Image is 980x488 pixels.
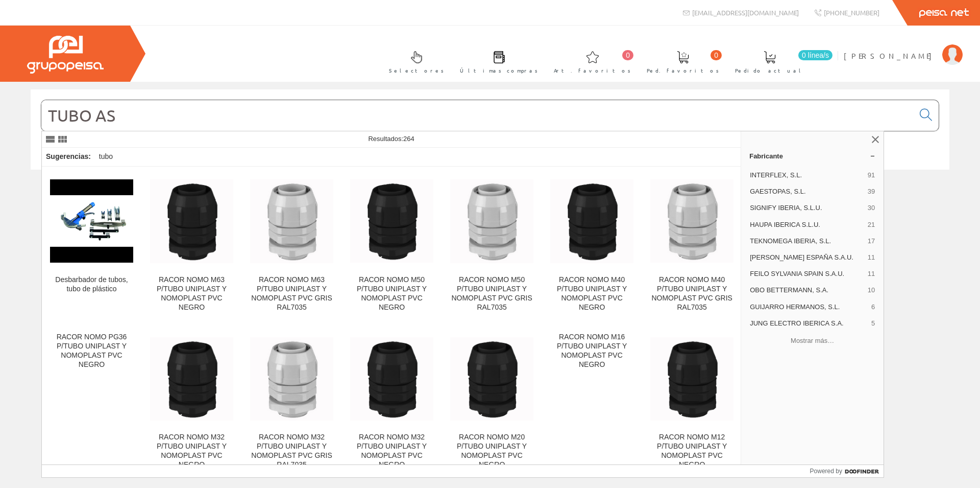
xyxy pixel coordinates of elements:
img: RACOR NOMO M63 P/TUBO UNIPLAST Y NOMOPLAST PVC NEGRO [150,179,233,263]
img: Desbarbador de tubos, tubo de plástico [50,179,133,263]
span: Últimas compras [460,65,538,76]
span: GAESTOPAS, S.L. [750,187,864,196]
span: [PERSON_NAME] ESPAÑA S.A.U. [750,253,864,262]
img: RACOR NOMO M32 P/TUBO UNIPLAST Y NOMOPLAST PVC GRIS RAL7035 [250,337,333,421]
a: RACOR NOMO M50 P/TUBO UNIPLAST Y NOMOPLAST PVC NEGRO RACOR NOMO M50 P/TUBO UNIPLAST Y NOMOPLAST P... [342,167,442,324]
span: GUIJARRO HERMANOS, S.L. [750,303,867,312]
img: RACOR NOMO M40 P/TUBO UNIPLAST Y NOMOPLAST PVC GRIS RAL7035 [650,179,733,263]
span: 21 [868,220,875,229]
span: Ped. favoritos [647,65,719,76]
div: RACOR NOMO M63 P/TUBO UNIPLAST Y NOMOPLAST PVC GRIS RAL7035 [250,275,333,312]
input: Buscar... [41,100,914,131]
div: RACOR NOMO M20 P/TUBO UNIPLAST Y NOMOPLAST PVC NEGRO [450,433,533,470]
a: Powered by [810,465,884,477]
img: RACOR NOMO M63 P/TUBO UNIPLAST Y NOMOPLAST PVC GRIS RAL7035 [250,179,333,263]
a: Desbarbador de tubos, tubo de plástico Desbarbador de tubos, tubo de plástico [42,167,141,324]
span: TEKNOMEGA IBERIA, S.L. [750,237,864,246]
a: RACOR NOMO M63 P/TUBO UNIPLAST Y NOMOPLAST PVC NEGRO RACOR NOMO M63 P/TUBO UNIPLAST Y NOMOPLAST P... [142,167,241,324]
div: RACOR NOMO M50 P/TUBO UNIPLAST Y NOMOPLAST PVC NEGRO [350,275,433,312]
img: RACOR NOMO M32 P/TUBO UNIPLAST Y NOMOPLAST PVC NEGRO [150,337,233,421]
div: tubo [95,148,117,166]
img: Grupo Peisa [27,36,104,74]
span: FEILO SYLVANIA SPAIN S.A.U. [750,269,864,278]
span: 0 línea/s [798,50,832,60]
img: RACOR NOMO M40 P/TUBO UNIPLAST Y NOMOPLAST PVC NEGRO [550,179,633,263]
span: 91 [868,171,875,180]
div: RACOR NOMO M12 P/TUBO UNIPLAST Y NOMOPLAST PVC NEGRO [650,433,733,470]
span: 30 [868,203,875,213]
a: RACOR NOMO M12 P/TUBO UNIPLAST Y NOMOPLAST PVC NEGRO RACOR NOMO M12 P/TUBO UNIPLAST Y NOMOPLAST P... [642,324,742,481]
div: RACOR NOMO M63 P/TUBO UNIPLAST Y NOMOPLAST PVC NEGRO [150,275,233,312]
div: RACOR NOMO PG36 P/TUBO UNIPLAST Y NOMOPLAST PVC NEGRO [50,333,133,369]
div: RACOR NOMO M32 P/TUBO UNIPLAST Y NOMOPLAST PVC GRIS RAL7035 [250,433,333,470]
a: RACOR NOMO M40 P/TUBO UNIPLAST Y NOMOPLAST PVC GRIS RAL7035 RACOR NOMO M40 P/TUBO UNIPLAST Y NOMO... [642,167,742,324]
span: Pedido actual [735,65,804,76]
div: RACOR NOMO M50 P/TUBO UNIPLAST Y NOMOPLAST PVC GRIS RAL7035 [450,275,533,312]
img: RACOR NOMO M32 P/TUBO UNIPLAST Y NOMOPLAST PVC NEGRO [350,337,433,421]
div: RACOR NOMO M32 P/TUBO UNIPLAST Y NOMOPLAST PVC NEGRO [150,433,233,470]
span: OBO BETTERMANN, S.A. [750,286,864,295]
a: RACOR NOMO M16 P/TUBO UNIPLAST Y NOMOPLAST PVC NEGRO [542,324,642,481]
span: [PERSON_NAME] [844,51,937,61]
span: 11 [868,269,875,278]
div: Desbarbador de tubos, tubo de plástico [50,275,133,294]
div: RACOR NOMO M40 P/TUBO UNIPLAST Y NOMOPLAST PVC NEGRO [550,275,633,312]
a: RACOR NOMO M32 P/TUBO UNIPLAST Y NOMOPLAST PVC NEGRO RACOR NOMO M32 P/TUBO UNIPLAST Y NOMOPLAST P... [342,324,442,481]
img: RACOR NOMO M20 P/TUBO UNIPLAST Y NOMOPLAST PVC NEGRO [450,337,533,421]
span: Resultados: [368,135,414,143]
span: 10 [868,286,875,295]
span: [EMAIL_ADDRESS][DOMAIN_NAME] [692,8,799,17]
span: HAUPA IBERICA S.L.U. [750,220,864,229]
div: Sugerencias: [42,150,93,164]
span: JUNG ELECTRO IBERICA S.A. [750,319,867,328]
div: RACOR NOMO M32 P/TUBO UNIPLAST Y NOMOPLAST PVC NEGRO [350,433,433,470]
span: Selectores [389,65,444,76]
span: INTERFLEX, S.L. [750,171,864,180]
span: 0 [622,50,633,60]
span: 264 [403,135,414,143]
a: Fabricante [741,148,884,164]
a: RACOR NOMO M63 P/TUBO UNIPLAST Y NOMOPLAST PVC GRIS RAL7035 RACOR NOMO M63 P/TUBO UNIPLAST Y NOMO... [242,167,341,324]
span: Powered by [810,467,842,476]
span: 0 [710,50,722,60]
button: Mostrar más… [745,333,879,350]
div: RACOR NOMO M40 P/TUBO UNIPLAST Y NOMOPLAST PVC GRIS RAL7035 [650,275,733,312]
img: RACOR NOMO M12 P/TUBO UNIPLAST Y NOMOPLAST PVC NEGRO [650,337,733,421]
span: 39 [868,187,875,196]
a: RACOR NOMO M20 P/TUBO UNIPLAST Y NOMOPLAST PVC NEGRO RACOR NOMO M20 P/TUBO UNIPLAST Y NOMOPLAST P... [442,324,542,481]
span: SIGNIFY IBERIA, S.L.U. [750,203,864,213]
a: [PERSON_NAME] [844,42,963,52]
a: RACOR NOMO M50 P/TUBO UNIPLAST Y NOMOPLAST PVC GRIS RAL7035 RACOR NOMO M50 P/TUBO UNIPLAST Y NOMO... [442,167,542,324]
a: RACOR NOMO PG36 P/TUBO UNIPLAST Y NOMOPLAST PVC NEGRO [42,324,141,481]
div: © Grupo Peisa [31,182,949,191]
span: [PHONE_NUMBER] [824,8,879,17]
span: 6 [871,303,875,312]
a: Selectores [379,42,449,80]
img: RACOR NOMO M50 P/TUBO UNIPLAST Y NOMOPLAST PVC GRIS RAL7035 [450,179,533,263]
span: 11 [868,253,875,262]
a: RACOR NOMO M32 P/TUBO UNIPLAST Y NOMOPLAST PVC NEGRO RACOR NOMO M32 P/TUBO UNIPLAST Y NOMOPLAST P... [142,324,241,481]
a: RACOR NOMO M40 P/TUBO UNIPLAST Y NOMOPLAST PVC NEGRO RACOR NOMO M40 P/TUBO UNIPLAST Y NOMOPLAST P... [542,167,642,324]
span: 5 [871,319,875,328]
div: RACOR NOMO M16 P/TUBO UNIPLAST Y NOMOPLAST PVC NEGRO [550,333,633,369]
span: Art. favoritos [554,65,631,76]
img: RACOR NOMO M50 P/TUBO UNIPLAST Y NOMOPLAST PVC NEGRO [350,179,433,263]
span: 17 [868,237,875,246]
a: Últimas compras [450,42,543,80]
a: RACOR NOMO M32 P/TUBO UNIPLAST Y NOMOPLAST PVC GRIS RAL7035 RACOR NOMO M32 P/TUBO UNIPLAST Y NOMO... [242,324,341,481]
